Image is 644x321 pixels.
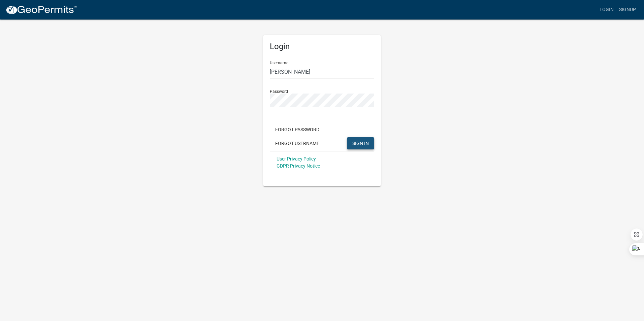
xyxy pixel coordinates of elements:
a: GDPR Privacy Notice [277,163,320,169]
button: SIGN IN [347,137,374,149]
h5: Login [270,42,374,51]
a: Login [597,3,616,16]
button: Forgot Password [270,123,325,136]
a: User Privacy Policy [277,156,316,162]
button: Forgot Username [270,137,325,149]
a: Signup [616,3,639,16]
span: SIGN IN [352,140,369,146]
